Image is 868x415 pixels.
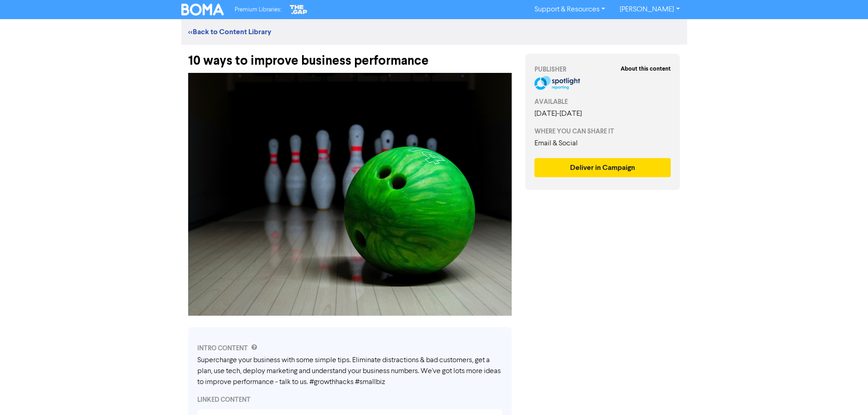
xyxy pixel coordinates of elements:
[612,2,687,17] a: [PERSON_NAME]
[534,138,671,149] div: Email & Social
[188,45,512,68] div: 10 ways to improve business performance
[197,343,503,353] div: INTRO CONTENT
[197,395,503,405] div: LINKED CONTENT
[527,2,612,17] a: Support & Resources
[534,158,671,177] button: Deliver in Campaign
[235,7,281,13] span: Premium Libraries:
[534,108,671,119] div: [DATE] - [DATE]
[181,4,224,15] img: BOMA Logo
[288,4,308,15] img: The Gap
[534,127,671,136] div: WHERE YOU CAN SHARE IT
[534,65,671,74] div: PUBLISHER
[621,65,671,72] strong: About this content
[197,355,503,388] div: Supercharge your business with some simple tips. Eliminate distractions & bad customers, get a pl...
[534,97,671,107] div: AVAILABLE
[188,27,271,36] a: <<Back to Content Library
